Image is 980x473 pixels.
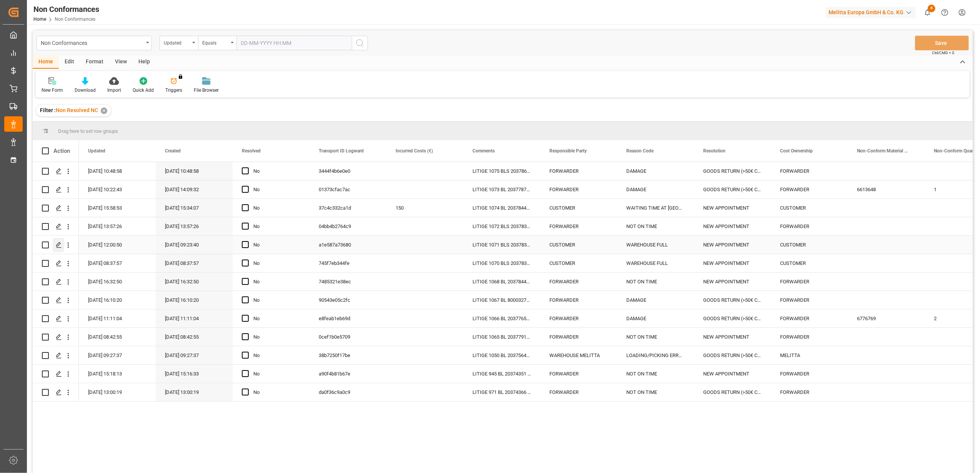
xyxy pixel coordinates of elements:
div: LITIGE 1070 BLS 20378332 A 36 => Refusé au rdv du 22/9 EN ATTENTE DU MOTIF [463,254,540,272]
div: No [253,291,300,309]
div: Press SPACE to select this row. [33,217,79,236]
div: da0f36c9a0c9 [309,383,386,401]
div: Non Conformances [41,38,143,47]
button: Melitta Europa GmbH & Co. KG [825,5,919,20]
span: Filter : [40,107,56,113]
div: GOODS RETURN (>50€ CREDIT NOTE) [694,309,771,327]
div: LITIGE 1068 BL 20378440 + 92558921 Pas de transporteur pour liv le 23/9 /// Nouveau rdv le 29/9 à... [463,273,540,291]
div: FORWARDER [771,309,848,327]
div: No [253,347,300,364]
button: search button [352,36,368,50]
div: NOT ON TIME [617,328,694,346]
button: open menu [37,36,152,50]
button: Save [915,36,969,50]
div: FORWARDER [771,328,848,346]
div: New Form [42,87,63,94]
span: Non-Conform Material (Code) [857,148,908,154]
div: Press SPACE to select this row. [33,346,79,365]
span: Responsible Party [549,148,587,154]
div: DAMAGE [617,162,694,180]
div: LITIGE 1075 BLS 20378689 20378690 Vol dans le camion dans la nuit du 24 au 25/9 // En attente des... [463,162,540,180]
div: DAMAGE [617,309,694,327]
div: FORWARDER [771,273,848,291]
div: LITIGE 1050 BL 20375641 Refusé pour produits mélangés // EN RETOUR [463,346,540,364]
div: Edit [59,56,80,69]
div: No [253,199,300,217]
div: FORWARDER [540,309,617,327]
div: CUSTOMER [771,199,848,217]
div: MELITTA [771,346,848,364]
div: [DATE] 11:11:04 [156,309,233,327]
div: WAITING TIME AT [GEOGRAPHIC_DATA] [617,199,694,217]
div: GOODS RETURN (>50€ CREDIT NOTE) [694,180,771,198]
div: a1e587a73680 [309,236,386,254]
div: 6776769 [848,309,925,327]
div: 7485321e38ec [309,273,386,291]
div: DAMAGE [617,291,694,309]
div: [DATE] 15:18:13 [79,365,156,383]
div: Home [33,56,59,69]
div: 90543e05c2fc [309,291,386,309]
button: open menu [198,36,236,50]
div: LITIGE 1066 BL 20377655 Avarie sur 2 aromafresh / A reprendre [463,309,540,327]
div: No [253,273,300,291]
div: [DATE] 16:10:20 [79,291,156,309]
div: LITIGE 1067 BL 80003270 Avarie 2 palettes // En retour [463,291,540,309]
div: [DATE] 14:09:32 [156,180,233,198]
div: Press SPACE to select this row. [33,365,79,383]
div: LITIGE 971 BL 20374366 A livré 1 pal destiné à Metro // En retour [463,383,540,401]
div: No [253,310,300,327]
div: CUSTOMER [540,254,617,272]
div: NEW APPOINTMENT [694,365,771,383]
div: [DATE] 10:48:58 [79,162,156,180]
div: No [253,218,300,235]
span: Comments [473,148,495,154]
div: [DATE] 13:57:26 [79,217,156,235]
button: Help Center [936,4,953,21]
div: NOT ON TIME [617,383,694,401]
div: No [253,162,300,180]
div: Press SPACE to select this row. [33,254,79,273]
span: Non Resolved NC [56,107,98,113]
div: DAMAGE [617,180,694,198]
div: [DATE] 16:32:50 [79,273,156,291]
div: No [253,181,300,198]
div: CUSTOMER [540,236,617,254]
div: NOT ON TIME [617,273,694,291]
div: [DATE] 09:23:40 [156,236,233,254]
div: No [253,384,300,401]
div: Press SPACE to select this row. [33,199,79,217]
span: 6 [928,5,935,12]
div: No [253,236,300,254]
div: No [253,255,300,272]
div: Press SPACE to select this row. [33,162,79,180]
div: [DATE] 08:42:55 [156,328,233,346]
span: Incurred Costs (€) [396,148,433,154]
span: Resolved [242,148,261,154]
div: [DATE] 13:00:19 [156,383,233,401]
div: LITIGE 1073 BL 20377874 Avarie sur une Optima Timer // A reprendre [463,180,540,198]
div: NEW APPOINTMENT [694,273,771,291]
div: 6613648 [848,180,925,198]
div: CUSTOMER [540,199,617,217]
div: FORWARDER [540,291,617,309]
div: 0cef1b0e5709 [309,328,386,346]
span: Transport ID Logward [319,148,364,154]
div: Press SPACE to select this row. [33,383,79,402]
div: FORWARDER [771,162,848,180]
div: Press SPACE to select this row. [33,328,79,346]
div: [DATE] 15:34:07 [156,199,233,217]
div: FORWARDER [771,365,848,383]
div: [DATE] 09:27:37 [79,346,156,364]
div: WAREHOUSE FULL [617,254,694,272]
a: Home [33,17,46,22]
div: Quick Add [133,87,154,94]
div: FORWARDER [771,291,848,309]
div: WAREHOUSE MELITTA [540,346,617,364]
button: show 6 new notifications [919,4,936,21]
div: FORWARDER [540,383,617,401]
div: 37c4c332ca1d [309,199,386,217]
div: No [253,365,300,383]
div: NOT ON TIME [617,365,694,383]
div: 01373cfac7ac [309,180,386,198]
